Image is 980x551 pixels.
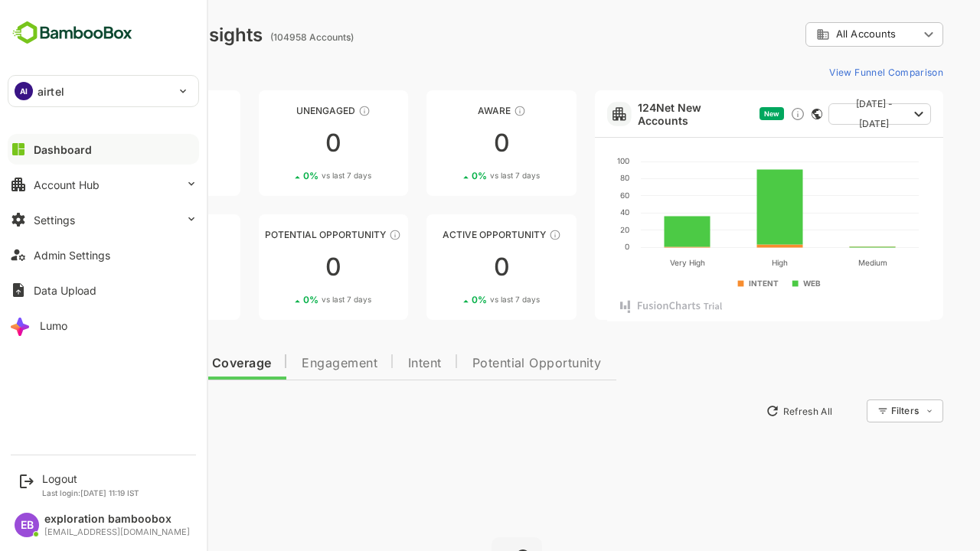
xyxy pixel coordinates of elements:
[37,131,187,155] div: 0
[718,258,734,268] text: High
[563,156,576,165] text: 100
[37,397,149,425] button: New Insights
[567,225,576,234] text: 20
[217,31,305,43] ag: (104958 Accounts)
[248,357,324,370] span: Engagement
[44,527,190,537] div: [EMAIL_ADDRESS][DOMAIN_NAME]
[250,170,318,181] div: 0 %
[44,513,190,526] div: exploration bamboobox
[8,169,199,200] button: Account Hub
[8,204,199,235] button: Settings
[205,214,355,320] a: Potential OpportunityThese accounts are MQAs and can be passed on to Inside Sales00%vs last 7 days
[305,105,317,117] div: These accounts have not shown enough engagement and need nurturing
[710,109,726,118] span: New
[8,240,199,270] button: Admin Settings
[100,170,150,181] span: vs last 7 days
[136,105,149,117] div: These accounts have not been engaged with for a defined time period
[205,90,355,196] a: UnengagedThese accounts have not shown enough engagement and need nurturing00%vs last 7 days
[705,399,786,423] button: Refresh All
[268,294,318,305] span: vs last 7 days
[782,28,842,40] span: All Accounts
[37,90,187,196] a: UnreachedThese accounts have not been engaged with for a defined time period00%vs last 7 days
[460,105,472,117] div: These accounts have just entered the buying cycle and need further nurturing
[805,258,834,267] text: Medium
[34,214,75,227] div: Settings
[82,170,150,181] div: 0 %
[268,170,318,181] span: vs last 7 days
[436,294,486,305] span: vs last 7 days
[616,258,652,268] text: Very High
[34,178,100,191] div: Account Hub
[373,229,523,240] div: Active Opportunity
[737,106,752,122] div: Discover new ICP-fit accounts showing engagement — via intent surges, anonymous website visits, L...
[758,109,769,119] div: This card does not support filter and segments
[37,229,187,240] div: Engaged
[42,488,139,497] p: Last login: [DATE] 11:19 IST
[205,131,355,155] div: 0
[34,284,96,297] div: Data Upload
[567,207,576,217] text: 40
[100,294,150,305] span: vs last 7 days
[584,101,700,127] a: 124Net New Accounts
[52,357,217,370] span: Data Quality and Coverage
[15,513,39,537] div: EB
[418,294,486,305] div: 0 %
[38,83,64,99] p: airtel
[752,20,890,50] div: All Accounts
[40,319,67,332] div: Lumo
[205,105,355,116] div: Unengaged
[373,214,523,320] a: Active OpportunityThese accounts have open opportunities which might be at any of the Sales Stage...
[567,173,576,182] text: 80
[495,229,508,241] div: These accounts have open opportunities which might be at any of the Sales Stages
[373,105,523,116] div: Aware
[567,191,576,200] text: 60
[436,170,486,181] span: vs last 7 days
[775,103,877,125] button: [DATE] - [DATE]
[37,214,187,320] a: EngagedThese accounts are warm, further nurturing would qualify them to MQAs00%vs last 7 days
[8,76,198,106] div: AIairtel
[205,229,355,240] div: Potential Opportunity
[373,255,523,279] div: 0
[37,255,187,279] div: 0
[129,229,142,241] div: These accounts are warm, further nurturing would qualify them to MQAs
[836,397,890,425] div: Filters
[418,170,486,181] div: 0 %
[769,60,890,84] button: View Funnel Comparison
[82,294,150,305] div: 0 %
[42,472,139,485] div: Logout
[37,105,187,116] div: Unreached
[838,405,865,416] div: Filters
[571,242,576,251] text: 0
[8,310,199,341] button: Lumo
[373,131,523,155] div: 0
[37,24,209,46] div: Dashboard Insights
[373,90,523,196] a: AwareThese accounts have just entered the buying cycle and need further nurturing00%vs last 7 days
[335,229,348,241] div: These accounts are MQAs and can be passed on to Inside Sales
[205,255,355,279] div: 0
[8,275,199,305] button: Data Upload
[34,143,92,156] div: Dashboard
[419,357,548,370] span: Potential Opportunity
[787,94,854,134] span: [DATE] - [DATE]
[15,82,33,100] div: AI
[763,28,865,41] div: All Accounts
[354,357,388,370] span: Intent
[8,134,199,165] button: Dashboard
[8,18,137,47] img: BambooboxFullLogoMark.5f36c76dfaba33ec1ec1367b70bb1252.svg
[250,294,318,305] div: 0 %
[34,249,110,262] div: Admin Settings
